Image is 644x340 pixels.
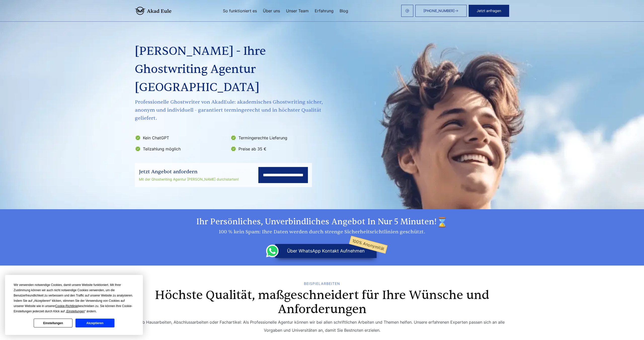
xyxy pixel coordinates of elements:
a: Unser Team [286,9,309,13]
a: Erfahrung [315,9,334,13]
li: Teilzahlung möglich [135,145,227,153]
a: Über uns [263,9,280,13]
li: Termingerechte Lieferung [230,134,323,142]
div: Mit der Ghostwriting Agentur [PERSON_NAME] durchstarten! [139,176,239,182]
span: Professionelle Ghostwriter von AkadEule: akademisches Ghostwriting sicher, anonym und individuell... [135,98,324,122]
img: email [405,9,409,13]
img: time [437,217,448,228]
img: logo [135,7,172,15]
button: Einstellungen [34,319,72,327]
div: BEISPIELARBEITEN [135,282,509,286]
button: Akzeptieren [75,319,114,327]
button: Jetzt anfragen [469,5,509,17]
div: Wir verwenden notwendige Cookies, damit unsere Website funktioniert. Mit Ihrer Zustimmung können ... [14,282,134,314]
span: Cookie-Richtlinie [55,304,78,308]
span: Einstellungen [66,310,85,313]
h1: [PERSON_NAME] - Ihre Ghostwriting Agentur [GEOGRAPHIC_DATA] [135,42,324,97]
div: Ob Hausarbeiten, Abschlussarbeiten oder Fachartikel: Als Professionelle Agentur können wir bei al... [135,318,509,334]
a: So funktioniert es [223,9,257,13]
li: Preise ab 35 € [230,145,323,153]
button: über WhatsApp Kontakt aufnehmen100% Anonymität [275,244,377,258]
li: Kein ChatGPT [135,134,227,142]
h2: Ihr persönliches, unverbindliches Angebot in nur 5 Minuten! [135,217,509,228]
div: Cookie Consent Prompt [5,275,143,335]
span: [PHONE_NUMBER] [423,9,455,13]
h2: Höchste Qualität, maßgeschneidert für Ihre Wünsche und Anforderungen [144,288,500,316]
a: [PHONE_NUMBER] [415,5,467,17]
div: 100 % kein Spam: Ihre Daten werden durch strenge Sicherheitsrichtlinien geschützt. [135,228,509,236]
div: Jetzt Angebot anfordern [139,168,239,176]
span: 100% Anonymität [349,236,388,254]
a: Blog [340,9,348,13]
